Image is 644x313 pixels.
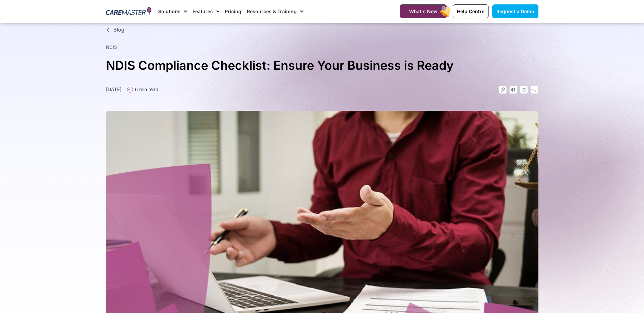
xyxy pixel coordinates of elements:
[400,4,447,18] a: What's New
[106,86,122,92] time: [DATE]
[453,4,489,18] a: Help Centre
[106,56,538,76] h1: NDIS Compliance Checklist: Ensure Your Business is Ready
[496,8,534,14] span: Request a Demo
[106,26,538,34] a: Blog
[133,86,159,93] span: 6 min read
[492,4,538,18] a: Request a Demo
[106,44,117,50] a: NDIS
[106,6,152,17] img: CareMaster Logo
[457,8,484,14] span: Help Centre
[409,8,438,14] span: What's New
[112,26,124,34] span: Blog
